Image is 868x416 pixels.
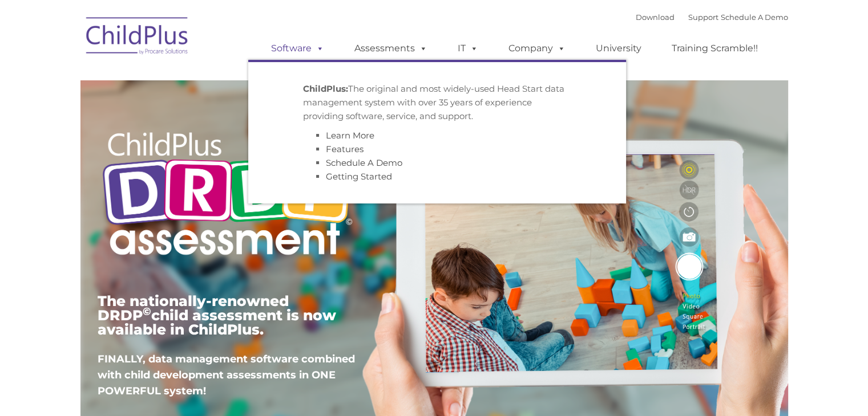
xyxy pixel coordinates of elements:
[98,292,336,338] span: The nationally-renowned DRDP child assessment is now available in ChildPlus.
[143,305,151,318] sup: ©
[721,13,788,22] a: Schedule A Demo
[80,9,195,66] img: ChildPlus by Procare Solutions
[98,117,357,274] img: Copyright - DRDP Logo Light
[326,171,392,182] a: Getting Started
[303,82,571,123] p: The original and most widely-used Head Start data management system with over 35 years of experie...
[446,37,490,60] a: IT
[98,353,355,397] span: FINALLY, data management software combined with child development assessments in ONE POWERFUL sys...
[326,130,374,141] a: Learn More
[584,37,653,60] a: University
[343,37,439,60] a: Assessments
[260,37,336,60] a: Software
[660,37,769,60] a: Training Scramble!!
[636,13,675,22] a: Download
[303,83,348,94] strong: ChildPlus:
[688,13,718,22] a: Support
[636,13,788,22] font: |
[326,144,364,154] a: Features
[326,157,402,168] a: Schedule A Demo
[497,37,577,60] a: Company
